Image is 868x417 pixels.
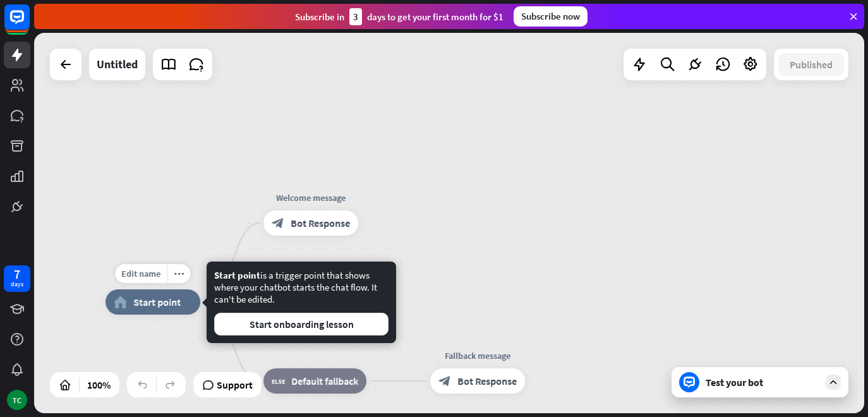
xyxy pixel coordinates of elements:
[10,5,48,43] button: Open LiveChat chat widget
[295,8,503,25] div: Subscribe in days to get your first month for $1
[14,269,20,280] div: 7
[214,313,389,335] button: Start onboarding lesson
[11,280,23,289] div: days
[133,296,181,308] span: Start point
[174,269,184,279] i: more_horiz
[291,217,350,229] span: Bot Response
[214,269,260,281] span: Start point
[217,375,253,395] span: Support
[7,390,27,410] div: TC
[97,49,138,80] div: Untitled
[254,191,368,204] div: Welcome message
[438,375,451,387] i: block_bot_response
[291,375,358,387] span: Default fallback
[421,349,534,362] div: Fallback message
[114,296,127,308] i: home_2
[214,269,389,335] div: is a trigger point that shows where your chatbot starts the chat flow. It can't be edited.
[83,375,114,395] div: 100%
[457,375,517,387] span: Bot Response
[272,217,284,229] i: block_bot_response
[122,268,161,279] span: Edit name
[706,376,819,389] div: Test your bot
[272,375,285,387] i: block_fallback
[514,6,588,27] div: Subscribe now
[778,53,844,76] button: Published
[4,265,30,292] a: 7 days
[349,8,362,25] div: 3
